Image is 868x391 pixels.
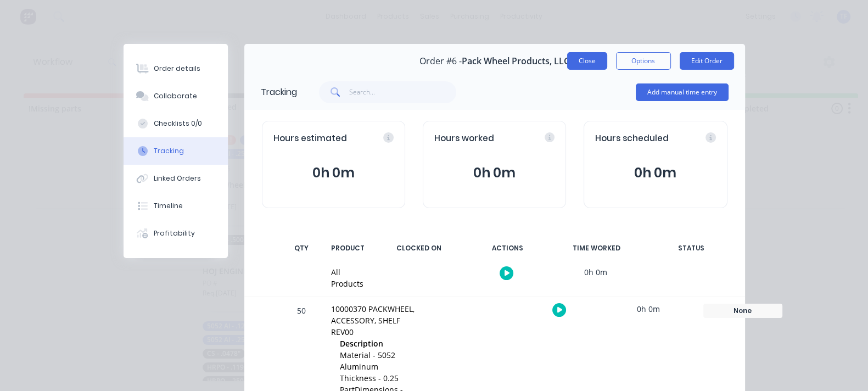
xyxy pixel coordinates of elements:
span: Hours worked [434,132,494,145]
div: Linked Orders [154,174,201,183]
div: Collaborate [154,91,197,101]
div: 10000370 PACKWHEEL, ACCESSORY, SHELF REV00 [331,303,416,338]
button: Close [567,52,607,70]
button: 0h 0m [595,163,715,183]
button: Collaborate [124,82,228,110]
span: Pack Wheel Products, LLC [462,56,569,66]
button: Linked Orders [124,165,228,192]
button: Profitability [124,220,228,247]
div: Tracking [154,146,184,156]
div: Checklists 0/0 [154,119,202,129]
div: PRODUCT [324,237,371,260]
div: Timeline [154,201,183,211]
div: Profitability [154,228,195,238]
div: CLOCKED ON [378,237,460,260]
button: Timeline [124,192,228,220]
span: Hours scheduled [595,132,669,145]
button: Add manual time entry [636,83,729,101]
div: Order details [154,64,200,74]
button: Tracking [124,137,228,165]
div: 0h 0m [555,260,637,284]
button: None [703,303,783,319]
div: 0h 0m [607,297,690,321]
button: Options [616,52,671,70]
button: 0h 0m [434,163,555,183]
div: TIME WORKED [556,237,638,260]
button: Order details [124,55,228,82]
div: None [703,304,782,318]
button: Checklists 0/0 [124,110,228,137]
div: STATUS [645,237,738,260]
div: QTY [285,237,318,260]
div: ACTIONS [467,237,549,260]
div: Tracking [261,86,297,99]
button: Edit Order [680,52,734,70]
input: Search... [349,81,456,103]
span: Description [340,338,383,349]
div: All Products [331,266,363,289]
span: Hours estimated [273,132,347,145]
button: 0h 0m [273,163,394,183]
span: Order #6 - [419,56,462,66]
